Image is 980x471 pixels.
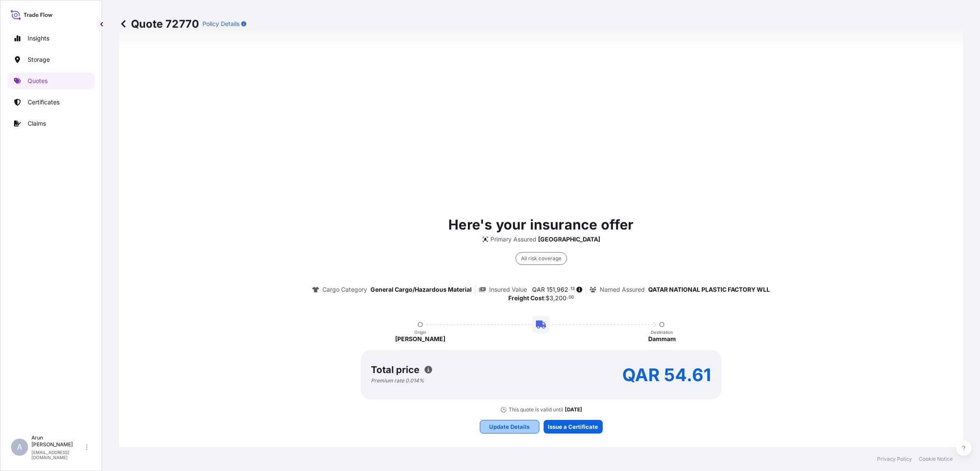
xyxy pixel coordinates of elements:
[651,330,673,335] p: Destination
[508,294,574,302] p: :
[414,330,426,335] p: Origin
[17,443,22,451] span: A
[28,55,50,64] p: Storage
[119,17,199,31] p: Quote 72770
[489,285,527,294] p: Insured Value
[480,420,539,434] button: Update Details
[550,295,553,301] span: 3
[371,377,424,384] p: Premium rate 0.014 %
[877,456,912,462] a: Privacy Policy
[648,335,676,343] p: Dammam
[919,456,953,462] a: Cookie Notice
[622,368,711,382] p: QAR 54.61
[28,119,46,128] p: Claims
[509,406,563,413] p: This quote is valid until
[555,287,557,293] span: ,
[7,30,95,47] a: Insights
[370,285,472,294] p: General Cargo/Hazardous Material
[31,450,84,460] p: [EMAIL_ADDRESS][DOMAIN_NAME]
[28,77,48,85] p: Quotes
[202,20,239,28] p: Policy Details
[557,287,568,293] span: 962
[395,335,445,343] p: [PERSON_NAME]
[371,365,419,374] p: Total price
[31,434,84,448] p: Arun [PERSON_NAME]
[7,51,95,68] a: Storage
[7,115,95,132] a: Claims
[532,287,545,293] span: QAR
[569,287,570,290] span: .
[322,285,367,294] p: Cargo Category
[600,285,645,294] p: Named Assured
[7,94,95,111] a: Certificates
[565,406,582,413] p: [DATE]
[448,215,633,235] p: Here's your insurance offer
[544,420,603,434] button: Issue a Certificate
[516,252,567,265] div: All risk coverage
[555,295,567,301] span: 200
[553,295,555,301] span: ,
[7,72,95,89] a: Quotes
[648,285,770,294] p: QATAR NATIONAL PLASTIC FACTORY WLL
[28,34,49,43] p: Insights
[569,296,574,299] span: 00
[538,235,600,244] p: [GEOGRAPHIC_DATA]
[489,422,530,431] p: Update Details
[28,98,60,106] p: Certificates
[508,294,544,302] b: Freight Cost
[490,235,536,244] p: Primary Assured
[548,422,598,431] p: Issue a Certificate
[546,295,550,301] span: $
[567,296,568,299] span: .
[547,287,555,293] span: 151
[570,287,575,290] span: 13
